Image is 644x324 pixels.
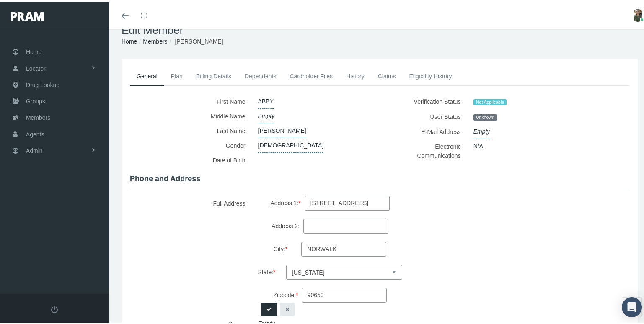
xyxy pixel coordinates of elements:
[130,194,252,315] label: Full Address
[386,137,467,161] label: Electronic Communications
[122,36,137,43] a: Home
[473,113,497,119] span: Unknown
[305,194,390,209] input: Address 1:*
[130,93,252,107] label: First Name
[11,10,44,19] img: PRAM_20_x_78.png
[473,123,490,137] span: Empty
[130,65,164,84] a: General
[26,141,43,157] span: Admin
[386,123,467,137] label: E-Mail Address
[631,8,644,20] img: S_Profile_Picture_15372.jpg
[175,36,223,43] span: [PERSON_NAME]
[130,173,629,182] h4: Phone and Address
[272,220,300,229] span: Address 2:
[473,98,507,104] span: Not Applicable
[258,122,306,136] span: [PERSON_NAME]
[26,92,45,108] span: Groups
[402,65,458,84] a: Eligibility History
[130,122,252,136] label: Last Name
[26,59,46,75] span: Locator
[386,93,467,108] label: Verification Status
[473,137,483,152] span: N/A
[130,151,252,168] label: Date of Birth
[622,296,642,316] div: Open Intercom Messenger
[130,136,252,151] label: Gender
[164,65,189,84] a: Plan
[258,93,274,107] span: ABBY
[274,243,287,252] span: City:
[238,65,283,84] a: Dependents
[302,286,387,301] input: Zipcode:*
[386,108,467,123] label: User Status
[270,197,300,206] span: Address 1:
[26,125,44,141] span: Agents
[258,107,275,122] span: Empty
[189,65,238,84] a: Billing Details
[286,263,402,278] select: State:*
[303,217,388,232] input: Address 2:
[26,42,41,58] span: Home
[122,22,638,35] h1: Edit Member
[339,65,371,84] a: History
[301,240,386,255] input: City:*
[283,65,339,84] a: Cardholder Files
[143,36,167,43] a: Members
[26,75,59,91] span: Drug Lookup
[273,289,298,298] span: Zipcode:
[26,108,50,124] span: Members
[130,107,252,122] label: Middle Name
[258,266,276,275] span: State:
[258,136,324,151] span: [DEMOGRAPHIC_DATA]
[371,65,403,84] a: Claims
